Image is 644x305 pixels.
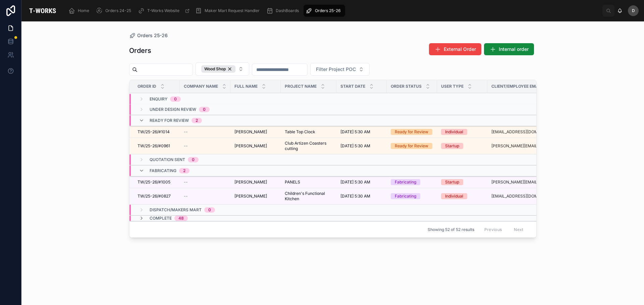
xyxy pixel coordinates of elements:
a: Fabricating [391,193,433,199]
span: [DATE] 5:30 AM [340,129,370,135]
div: Ready for Review [395,129,428,135]
a: TW/25-26/#1005 [138,179,176,185]
div: 2 [196,118,198,123]
span: Fabricating [150,168,176,173]
h1: Orders [129,46,151,55]
div: Startup [445,179,459,185]
div: 2 [183,168,185,173]
a: -- [184,143,226,149]
a: T-Works Website [136,5,193,17]
a: [PERSON_NAME][EMAIL_ADDRESS][DOMAIN_NAME] [491,179,550,185]
a: Individual [441,129,483,135]
span: Internal order [499,46,529,53]
span: [DATE] 5:30 AM [340,143,370,149]
button: External Order [429,43,481,55]
a: [PERSON_NAME][EMAIL_ADDRESS][DOMAIN_NAME] [491,143,550,149]
span: Order ID [138,84,156,89]
div: Individual [445,129,463,135]
a: [EMAIL_ADDRESS][DOMAIN_NAME] [491,194,550,199]
a: Orders 25-26 [129,32,168,39]
span: -- [184,143,188,149]
span: Project Name [285,84,317,89]
span: Full Name [234,84,258,89]
span: TW/25-26/#1014 [138,129,170,135]
button: Unselect WOOD_SHOP [201,65,235,73]
span: Filter Project POC [316,66,356,73]
button: Select Button [196,62,249,76]
span: Order Status [391,84,422,89]
a: [EMAIL_ADDRESS][DOMAIN_NAME] [491,129,550,135]
div: Fabricating [395,193,416,199]
span: TW/25-26/#0961 [138,143,170,149]
a: [PERSON_NAME] [234,194,277,199]
span: Orders 25-26 [315,8,340,13]
div: 0 [208,207,211,213]
span: Client/Employee Email [491,84,542,89]
span: [PERSON_NAME] [234,129,267,135]
a: PANELS [285,179,332,185]
a: TW/25-26/#0827 [138,194,176,199]
a: Orders 24-25 [94,5,136,17]
span: Table Top Clock [285,129,315,135]
span: TW/25-26/#0827 [138,194,171,199]
span: Complete [150,216,172,221]
div: Individual [445,193,463,199]
a: Ready for Review [391,143,433,149]
span: -- [184,129,188,135]
span: Orders 24-25 [105,8,131,13]
span: PANELS [285,179,300,185]
a: [PERSON_NAME] [234,143,277,149]
span: T-Works Website [147,8,179,13]
span: [DATE] 5:30 AM [340,194,370,199]
div: 48 [178,216,184,221]
a: Children's Functional Kitchen [285,191,332,202]
a: Orders 25-26 [304,5,345,17]
span: Home [78,8,89,13]
span: -- [184,194,188,199]
span: DashBoards [276,8,299,13]
div: 0 [203,107,206,112]
a: Table Top Clock [285,129,332,135]
span: Quotation Sent [150,157,185,162]
a: [DATE] 5:30 AM [340,194,383,199]
div: Wood Shop [201,65,235,73]
a: Ready for Review [391,129,433,135]
span: [PERSON_NAME] [234,179,267,185]
a: DashBoards [264,5,304,17]
a: Startup [441,179,483,185]
span: Start Date [340,84,365,89]
span: Showing 52 of 52 results [428,227,474,232]
span: -- [184,179,188,185]
a: Individual [441,193,483,199]
a: TW/25-26/#0961 [138,143,176,149]
a: Fabricating [391,179,433,185]
a: -- [184,179,226,185]
div: 0 [192,157,195,162]
span: Ready for Review [150,118,189,123]
span: [PERSON_NAME] [234,143,267,149]
a: Maker Mart Request Handler [193,5,264,17]
a: [DATE] 5:30 AM [340,143,383,149]
a: Home [66,5,94,17]
span: D [632,8,635,13]
span: [PERSON_NAME] [234,194,267,199]
div: scrollable content [64,3,602,18]
a: [PERSON_NAME] [234,179,277,185]
button: Internal order [484,43,534,55]
a: -- [184,129,226,135]
a: Startup [441,143,483,149]
a: [DATE] 5:30 AM [340,179,383,185]
span: User Type [441,84,464,89]
span: Under Design Review [150,107,196,112]
a: [PERSON_NAME] [234,129,277,135]
div: Ready for Review [395,143,428,149]
a: Club Artizen Coasters cutting [285,141,332,151]
span: Enquiry [150,96,167,102]
span: Orders 25-26 [137,32,168,39]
